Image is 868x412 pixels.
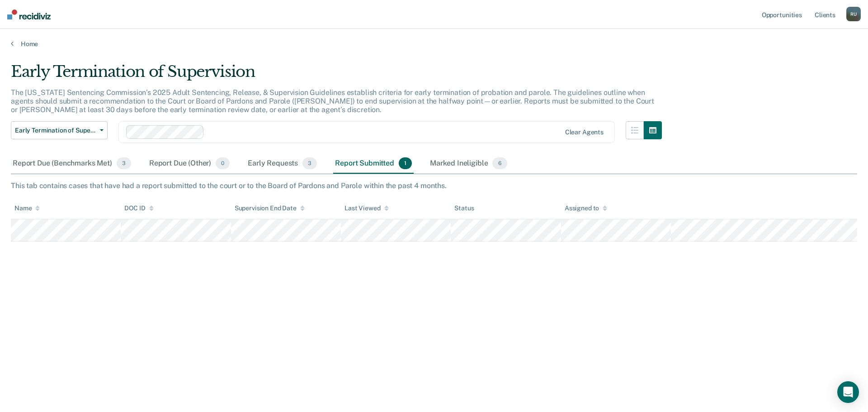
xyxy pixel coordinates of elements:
div: Open Intercom Messenger [837,381,859,403]
span: 6 [492,157,507,169]
a: Home [11,40,857,48]
div: Report Due (Benchmarks Met)3 [11,154,133,174]
div: Last Viewed [344,204,388,212]
div: DOC ID [124,204,153,212]
div: R U [846,7,861,21]
div: Name [14,204,40,212]
div: Early Termination of Supervision [11,62,662,88]
div: Early Requests3 [246,154,319,174]
button: RU [846,7,861,21]
span: 3 [117,157,131,169]
div: Report Due (Other)0 [147,154,231,174]
div: Report Submitted1 [333,154,414,174]
span: Early Termination of Supervision [15,127,96,134]
span: 3 [302,157,317,169]
span: 1 [399,157,412,169]
div: Supervision End Date [235,204,305,212]
span: 0 [216,157,230,169]
img: Recidiviz [7,9,51,19]
button: Early Termination of Supervision [11,121,108,139]
div: Status [454,204,474,212]
div: Clear agents [565,128,604,136]
div: Marked Ineligible6 [428,154,509,174]
div: This tab contains cases that have had a report submitted to the court or to the Board of Pardons ... [11,181,857,190]
p: The [US_STATE] Sentencing Commission’s 2025 Adult Sentencing, Release, & Supervision Guidelines e... [11,88,654,114]
div: Assigned to [565,204,607,212]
